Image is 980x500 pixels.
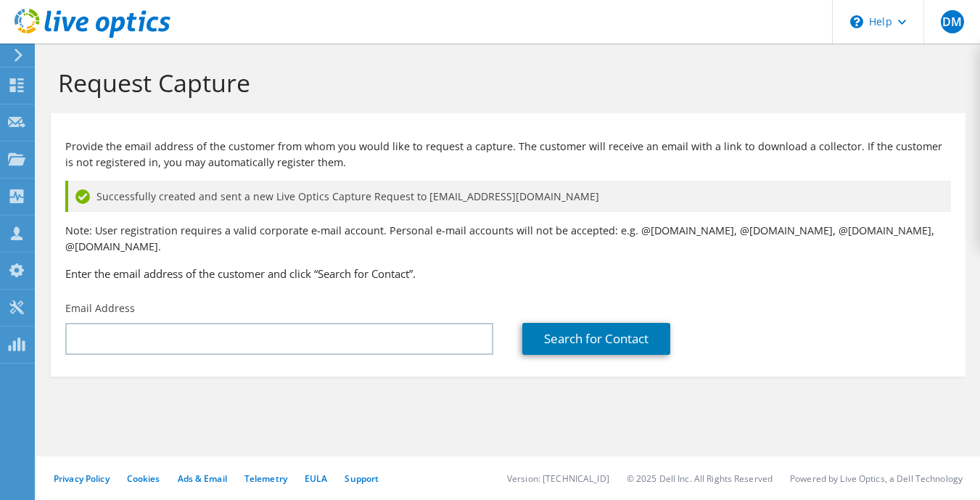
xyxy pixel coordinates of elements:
[96,189,599,205] span: Successfully created and sent a new Live Optics Capture Request to [EMAIL_ADDRESS][DOMAIN_NAME]
[178,472,227,485] a: Ads & Email
[522,323,670,355] a: Search for Contact
[305,472,327,485] a: EULA
[941,10,964,33] span: DM
[65,266,951,282] h3: Enter the email address of the customer and click “Search for Contact”.
[127,472,160,485] a: Cookies
[65,223,951,255] p: Note: User registration requires a valid corporate e-mail account. Personal e-mail accounts will ...
[790,472,963,485] li: Powered by Live Optics, a Dell Technology
[54,472,110,485] a: Privacy Policy
[345,472,379,485] a: Support
[627,472,773,485] li: © 2025 Dell Inc. All Rights Reserved
[507,472,609,485] li: Version: [TECHNICAL_ID]
[65,139,951,171] p: Provide the email address of the customer from whom you would like to request a capture. The cust...
[850,15,863,28] svg: \n
[65,301,135,316] label: Email Address
[244,472,287,485] a: Telemetry
[58,67,951,98] h1: Request Capture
